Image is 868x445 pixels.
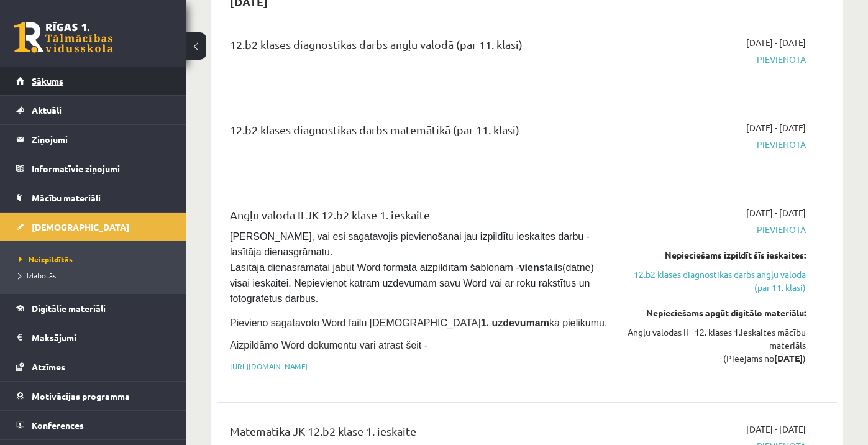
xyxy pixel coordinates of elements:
span: Aizpildāmo Word dokumentu vari atrast šeit - [230,340,427,351]
span: Pievienota [626,138,806,151]
a: [URL][DOMAIN_NAME] [230,361,308,371]
a: Digitālie materiāli [16,294,171,323]
a: Atzīmes [16,352,171,381]
span: Sākums [32,75,63,86]
a: Rīgas 1. Tālmācības vidusskola [14,22,113,53]
span: Mācību materiāli [32,192,101,203]
legend: Maksājumi [32,323,171,352]
div: Nepieciešams apgūt digitālo materiālu: [626,306,806,319]
strong: 1. uzdevumam [481,318,549,328]
strong: [DATE] [774,352,803,364]
div: 12.b2 klases diagnostikas darbs angļu valodā (par 11. klasi) [230,36,608,59]
span: [DEMOGRAPHIC_DATA] [32,221,129,232]
a: Aktuāli [16,96,171,124]
div: Angļu valoda II JK 12.b2 klase 1. ieskaite [230,206,608,229]
a: Informatīvie ziņojumi [16,154,171,183]
span: Konferences [32,420,84,431]
span: Aktuāli [32,104,62,116]
a: Mācību materiāli [16,183,171,212]
a: 12.b2 klases diagnostikas darbs angļu valodā (par 11. klasi) [626,268,806,294]
span: Digitālie materiāli [32,303,106,314]
strong: viens [519,262,545,273]
a: Motivācijas programma [16,382,171,410]
span: [DATE] - [DATE] [746,423,806,436]
span: [PERSON_NAME], vai esi sagatavojis pievienošanai jau izpildītu ieskaites darbu - lasītāja dienasg... [230,231,596,304]
span: Neizpildītās [19,254,73,264]
legend: Ziņojumi [32,125,171,154]
a: Izlabotās [19,270,174,281]
a: Neizpildītās [19,254,174,265]
a: Konferences [16,411,171,439]
a: Maksājumi [16,323,171,352]
span: Pievienota [626,53,806,66]
span: Atzīmes [32,361,65,372]
a: [DEMOGRAPHIC_DATA] [16,213,171,241]
div: Nepieciešams izpildīt šīs ieskaites: [626,249,806,262]
span: Pievienota [626,223,806,236]
div: 12.b2 klases diagnostikas darbs matemātikā (par 11. klasi) [230,121,608,144]
legend: Informatīvie ziņojumi [32,154,171,183]
span: Izlabotās [19,270,56,280]
span: [DATE] - [DATE] [746,206,806,219]
div: Angļu valodas II - 12. klases 1.ieskaites mācību materiāls (Pieejams no ) [626,326,806,365]
a: Ziņojumi [16,125,171,154]
span: Pievieno sagatavoto Word failu [DEMOGRAPHIC_DATA] kā pielikumu. [230,318,607,328]
span: [DATE] - [DATE] [746,121,806,134]
span: [DATE] - [DATE] [746,36,806,49]
span: Motivācijas programma [32,390,130,401]
a: Sākums [16,67,171,95]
